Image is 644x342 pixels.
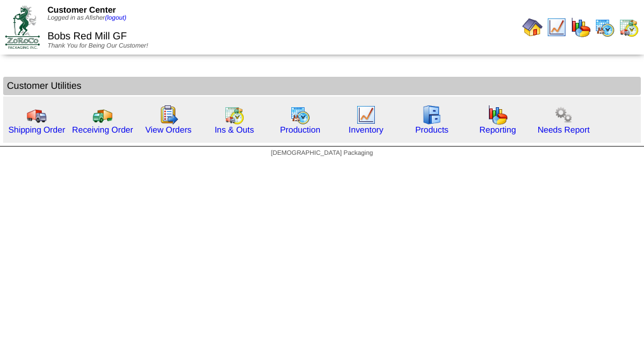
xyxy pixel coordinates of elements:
[546,17,567,37] img: line_graph.gif
[271,150,373,157] span: [DEMOGRAPHIC_DATA] Packaging
[47,5,116,15] span: Customer Center
[349,125,384,135] a: Inventory
[290,105,310,125] img: calendarprod.gif
[105,15,127,22] a: (logout)
[158,105,179,125] img: workorder.gif
[595,17,615,37] img: calendarprod.gif
[224,105,244,125] img: calendarinout.gif
[215,125,254,135] a: Ins & Outs
[47,31,127,42] span: Bobs Red Mill GF
[47,15,127,22] span: Logged in as Afisher
[72,125,133,135] a: Receiving Order
[92,105,113,125] img: truck2.gif
[8,125,65,135] a: Shipping Order
[27,105,47,125] img: truck.gif
[538,125,590,135] a: Needs Report
[356,105,376,125] img: line_graph.gif
[422,105,442,125] img: cabinet.gif
[280,125,320,135] a: Production
[619,17,639,37] img: calendarinout.gif
[488,105,508,125] img: graph.gif
[145,125,191,135] a: View Orders
[3,77,641,95] td: Customer Utilities
[479,125,516,135] a: Reporting
[415,125,449,135] a: Products
[553,105,574,125] img: workflow.png
[47,43,148,49] span: Thank You for Being Our Customer!
[571,17,591,37] img: graph.gif
[5,6,40,48] img: ZoRoCo_Logo(Green%26Foil)%20jpg.webp
[522,17,543,37] img: home.gif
